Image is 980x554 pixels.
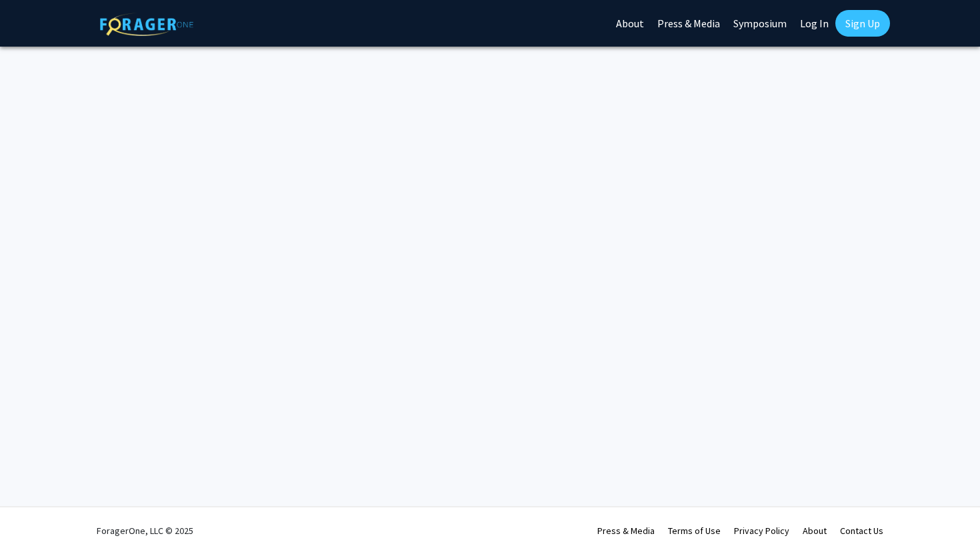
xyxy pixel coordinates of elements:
div: ForagerOne, LLC © 2025 [97,507,193,554]
a: Sign Up [835,10,890,37]
a: Terms of Use [668,525,721,537]
a: Contact Us [840,525,883,537]
a: Privacy Policy [734,525,789,537]
a: About [803,525,827,537]
img: ForagerOne Logo [100,13,193,36]
a: Press & Media [597,525,655,537]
